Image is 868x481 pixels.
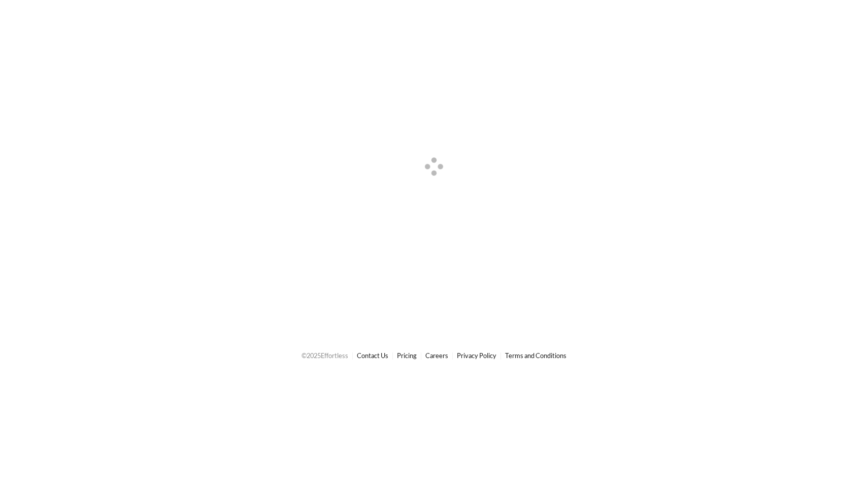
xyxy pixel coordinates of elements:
a: Terms and Conditions [505,351,566,360]
a: Pricing [397,351,417,360]
span: © 2025 Effortless [302,351,348,360]
a: Contact Us [357,351,388,360]
a: Privacy Policy [457,351,496,360]
a: Careers [425,351,448,360]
